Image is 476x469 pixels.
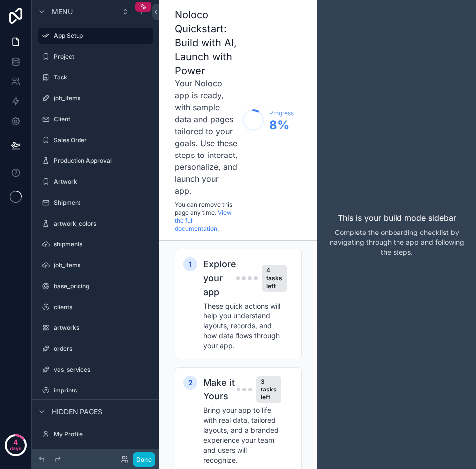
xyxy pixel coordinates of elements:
h1: Noloco Quickstart: Build with AI, Launch with Power [175,8,238,78]
label: Shipment [54,199,151,207]
a: Artwork [38,174,153,190]
a: Project [38,49,153,65]
a: orders [38,341,153,357]
label: Sales Order [54,136,151,144]
span: 8 % [269,117,294,133]
a: imprints [38,383,153,398]
a: Sales Order [38,132,153,148]
span: Menu [52,7,73,17]
label: Project [54,53,151,61]
label: artwork_colors [54,220,151,228]
p: This is your build mode sidebar [338,212,456,224]
a: job_items [38,257,153,273]
a: Task [38,70,153,85]
a: Client [38,111,153,127]
label: My Profile [54,430,151,438]
a: artworks [38,320,153,336]
a: vas_services [38,362,153,378]
button: Done [133,452,155,467]
a: My Profile [38,426,153,442]
a: base_pricing [38,278,153,294]
span: You can remove this page any time. [175,201,232,216]
label: App Setup [54,32,147,40]
a: job_items [38,90,153,106]
label: artworks [54,324,151,332]
a: artwork_colors [38,216,153,232]
label: Artwork [54,178,151,186]
a: clients [38,299,153,315]
a: Shipment [38,195,153,211]
a: App Setup [38,28,153,44]
h3: Your Noloco app is ready, with sample data and pages tailored to your goals. Use these steps to i... [175,78,238,197]
span: Hidden pages [52,407,102,417]
label: vas_services [54,366,151,374]
label: Production Approval [54,157,151,165]
label: Client [54,115,151,123]
label: job_items [54,261,151,269]
p: 4 [13,437,18,447]
p: Complete the onboarding checklist by navigating through the app and following the steps. [325,228,468,257]
a: View the full documentation. [175,209,232,232]
span: Progress [269,109,294,117]
label: clients [54,303,151,311]
a: shipments [38,236,153,252]
label: base_pricing [54,282,151,290]
label: imprints [54,387,151,394]
p: days [10,441,22,455]
label: job_items [54,94,151,102]
label: shipments [54,240,151,248]
label: Task [54,74,151,81]
a: Production Approval [38,153,153,169]
label: orders [54,345,151,353]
